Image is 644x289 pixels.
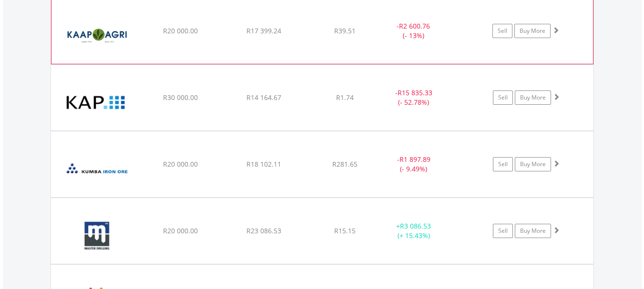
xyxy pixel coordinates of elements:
a: Buy More [515,157,551,171]
a: Sell [493,157,513,171]
span: R39.51 [334,26,356,35]
div: - (- 9.49%) [378,155,450,174]
span: R23 086.53 [246,226,281,235]
img: EQU.ZA.KIO.png [56,143,138,195]
span: R18 102.11 [246,159,281,169]
a: Sell [493,224,513,238]
div: + (+ 15.43%) [378,221,450,240]
span: R20 000.00 [163,159,198,169]
img: EQU.ZA.MDI.png [56,210,138,261]
span: R20 000.00 [163,26,198,35]
a: Buy More [514,24,551,38]
a: Buy More [515,90,551,105]
span: R14 164.67 [246,93,281,102]
img: EQU.ZA.KAP.png [56,77,138,128]
img: EQU.ZA.KAL.png [56,10,138,61]
a: Buy More [515,224,551,238]
span: R1.74 [336,93,354,102]
span: R1 897.89 [399,155,430,164]
span: R20 000.00 [163,226,198,235]
span: R15 835.33 [398,88,432,97]
span: R15.15 [334,226,356,235]
a: Sell [492,24,512,38]
span: R30 000.00 [163,93,198,102]
span: R281.65 [332,159,358,169]
span: R2 600.76 [399,21,430,30]
div: - (- 13%) [378,21,449,40]
a: Sell [493,90,513,105]
span: R17 399.24 [246,26,281,35]
span: R3 086.53 [400,221,431,230]
div: - (- 52.78%) [378,88,450,107]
